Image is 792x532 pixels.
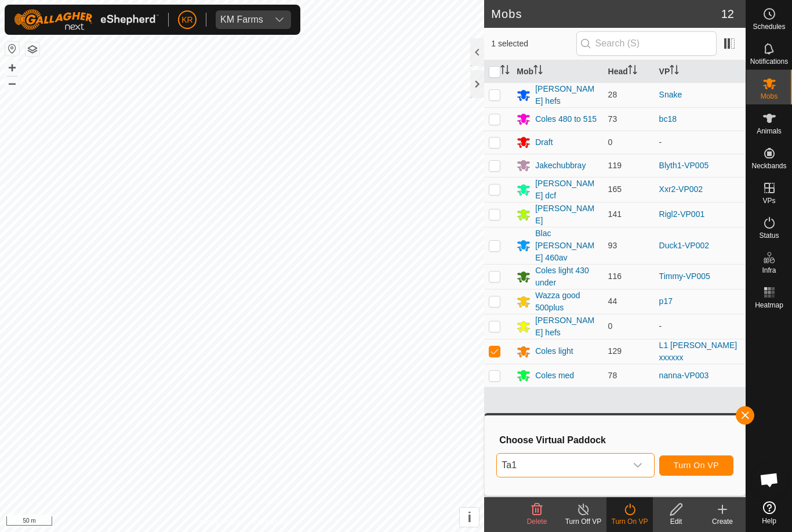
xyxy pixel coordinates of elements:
button: Map Layers [26,42,39,56]
div: KM Farms [220,15,263,24]
div: Wazza good 500plus [535,289,598,314]
span: 165 [608,184,622,194]
a: Timmy-VP005 [659,272,710,281]
span: Heatmap [755,302,783,309]
button: + [5,61,19,75]
a: Rigl2-VP001 [659,209,705,219]
div: Create [699,516,746,527]
span: Notifications [750,58,788,65]
div: [PERSON_NAME] [535,202,598,227]
span: 12 [721,5,734,23]
span: i [467,509,471,525]
div: Open chat [752,462,787,497]
span: Schedules [753,23,785,30]
a: Privacy Policy [197,517,240,527]
button: Reset Map [5,42,19,56]
span: Mobs [761,93,778,100]
a: Xxr2-VP002 [659,184,703,194]
div: Turn Off VP [560,516,606,527]
button: i [460,508,479,527]
a: Contact Us [253,517,288,527]
span: 129 [608,346,622,356]
span: 141 [608,209,622,219]
span: 119 [608,161,622,170]
th: Mob [512,60,603,83]
th: VP [655,60,746,83]
span: 116 [608,272,622,281]
a: Blyth1-VP005 [659,161,709,170]
span: 0 [608,137,613,147]
h3: Choose Virtual Paddock [499,435,733,446]
span: KR [181,14,192,26]
div: [PERSON_NAME] hefs [535,314,598,339]
span: Status [759,232,779,239]
div: Coles light 430 under [535,265,598,289]
span: Help [762,517,776,524]
div: [PERSON_NAME] hefs [535,83,598,107]
div: Blac [PERSON_NAME] 460av [535,227,598,264]
td: - [655,314,746,339]
div: Coles light [535,345,573,357]
span: Animals [757,128,782,135]
span: Ta1 [497,454,626,477]
a: Help [746,497,792,529]
a: p17 [659,296,673,306]
a: bc18 [659,114,677,124]
p-sorticon: Activate to sort [500,67,510,76]
span: VPs [762,197,775,204]
p-sorticon: Activate to sort [533,67,543,76]
span: 1 selected [491,38,576,50]
a: Duck1-VP002 [659,241,709,250]
img: Gallagher Logo [14,9,159,30]
span: Infra [762,267,776,274]
td: - [655,131,746,154]
a: L1 [PERSON_NAME] xxxxxx [659,341,737,362]
a: nanna-VP003 [659,371,709,380]
span: 28 [608,90,617,99]
div: Edit [653,516,699,527]
span: 93 [608,241,617,250]
span: 44 [608,296,617,306]
div: [PERSON_NAME] dcf [535,178,598,202]
p-sorticon: Activate to sort [628,67,637,76]
h2: Mobs [491,7,721,21]
a: Snake [659,90,682,99]
button: Turn On VP [659,455,733,476]
th: Head [604,60,655,83]
div: dropdown trigger [626,454,649,477]
span: 78 [608,371,617,380]
div: Draft [535,136,553,149]
span: Turn On VP [674,461,719,470]
button: – [5,76,19,90]
span: 0 [608,321,613,331]
div: Turn On VP [606,516,653,527]
div: dropdown trigger [268,10,291,29]
span: Neckbands [751,162,786,169]
span: Delete [527,517,547,526]
span: KM Farms [216,10,268,29]
div: Jakechubbray [535,160,586,172]
span: 73 [608,114,617,124]
input: Search (S) [576,31,717,56]
p-sorticon: Activate to sort [670,67,679,76]
div: Coles 480 to 515 [535,113,597,125]
div: Coles med [535,370,574,382]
